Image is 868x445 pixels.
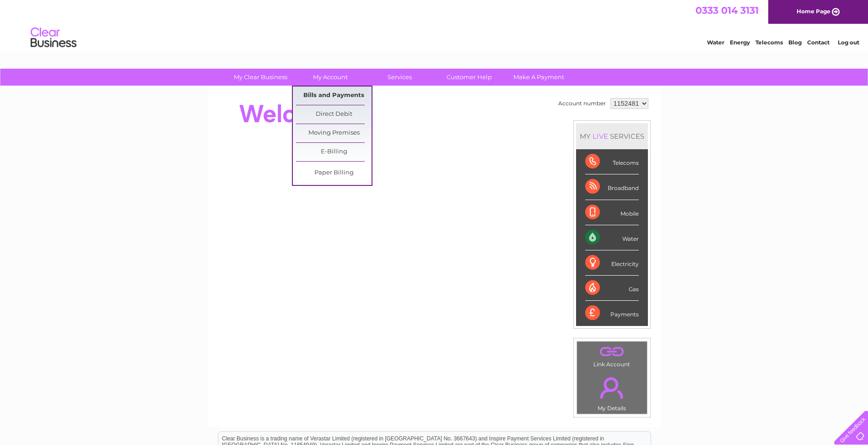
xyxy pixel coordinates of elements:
[579,344,645,360] a: .
[579,372,645,404] a: .
[296,124,372,142] a: Moving Premises
[585,174,639,200] div: Broadband
[30,24,77,52] img: logo.png
[296,105,372,124] a: Direct Debit
[755,39,783,46] a: Telecoms
[707,39,724,46] a: Water
[362,69,437,86] a: Services
[576,123,648,149] div: MY SERVICES
[296,143,372,161] a: E-Billing
[585,276,639,301] div: Gas
[695,5,759,16] a: 0333 014 3131
[577,341,647,370] td: Link Account
[585,301,639,326] div: Payments
[730,39,750,46] a: Energy
[788,39,802,46] a: Blog
[292,69,368,86] a: My Account
[585,250,639,276] div: Electricity
[296,87,372,105] a: Bills and Payments
[591,132,610,141] div: LIVE
[296,164,372,182] a: Paper Billing
[431,69,507,86] a: Customer Help
[585,149,639,174] div: Telecoms
[807,39,830,46] a: Contact
[501,69,577,86] a: Make A Payment
[577,369,647,414] td: My Details
[223,69,298,86] a: My Clear Business
[585,200,639,225] div: Mobile
[585,225,639,250] div: Water
[556,96,608,111] td: Account number
[838,39,859,46] a: Log out
[218,5,651,44] div: Clear Business is a trading name of Verastar Limited (registered in [GEOGRAPHIC_DATA] No. 3667643...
